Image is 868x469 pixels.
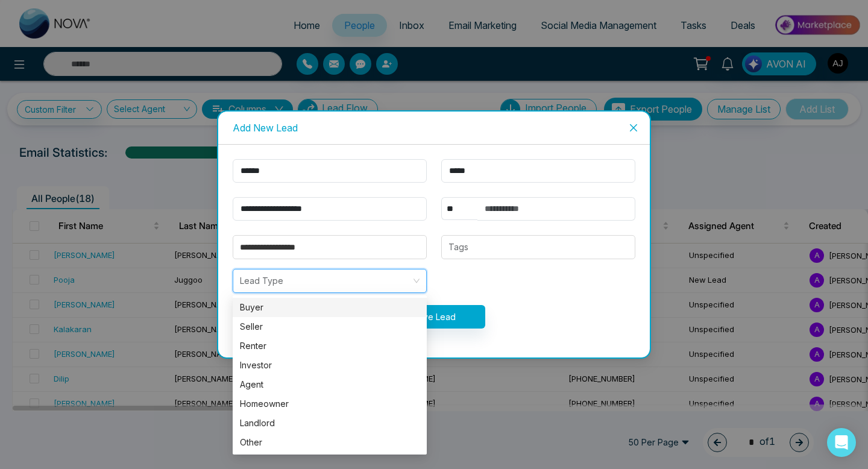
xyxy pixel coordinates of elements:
[233,317,427,336] div: Seller
[233,121,635,134] div: Add New Lead
[240,417,420,430] div: Landlord
[617,112,650,144] button: Close
[240,436,420,449] div: Other
[233,336,427,356] div: Renter
[629,123,638,133] span: close
[240,397,420,411] div: Homeowner
[240,320,420,333] div: Seller
[233,375,427,394] div: Agent
[233,298,427,317] div: Buyer
[240,301,420,314] div: Buyer
[233,414,427,433] div: Landlord
[240,378,420,391] div: Agent
[240,359,420,372] div: Investor
[233,356,427,375] div: Investor
[240,339,420,353] div: Renter
[383,305,485,329] button: Save Lead
[827,428,856,457] div: Open Intercom Messenger
[233,394,427,414] div: Homeowner
[233,433,427,452] div: Other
